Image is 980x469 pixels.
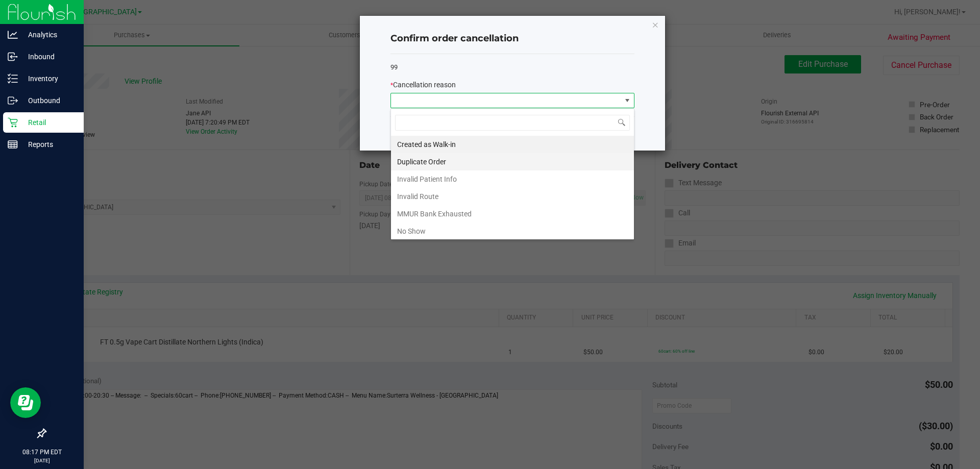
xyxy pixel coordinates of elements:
[652,18,659,31] button: Close
[391,153,634,170] li: Duplicate Order
[10,387,41,418] iframe: Resource center
[391,205,634,223] li: MMUR Bank Exhausted
[393,81,456,89] span: Cancellation reason
[391,136,634,153] li: Created as Walk-in
[391,170,634,188] li: Invalid Patient Info
[390,63,398,71] span: 99
[391,223,634,240] li: No Show
[391,188,634,205] li: Invalid Route
[390,32,634,45] h4: Confirm order cancellation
